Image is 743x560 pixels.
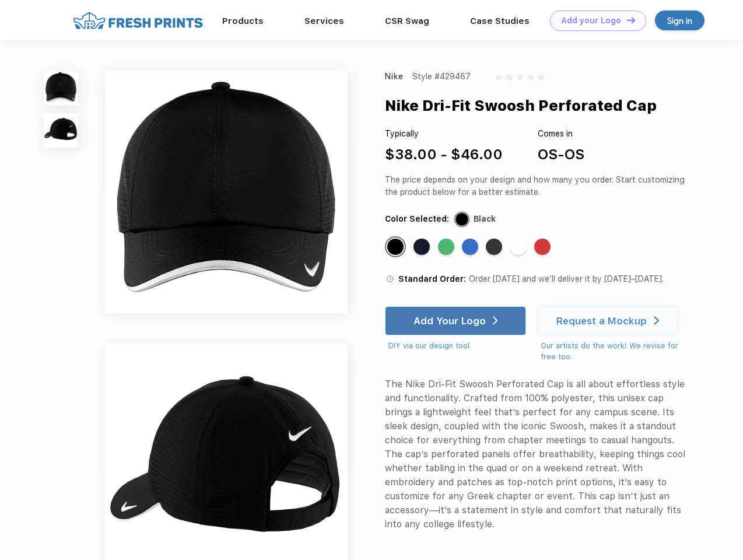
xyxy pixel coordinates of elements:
[438,239,454,255] div: Lucky Green
[385,274,395,284] img: standard order
[517,73,524,80] img: gray_star.svg
[534,239,551,255] div: University Red
[527,73,534,80] img: gray_star.svg
[627,17,635,23] img: DT
[385,174,689,198] div: The price depends on your design and how many you order. Start customizing the product below for ...
[493,316,498,325] img: white arrow
[385,71,404,83] div: Nike
[667,14,692,27] div: Sign in
[474,213,496,225] div: Black
[556,315,647,327] div: Request a Mockup
[655,10,705,30] a: Sign in
[387,239,404,255] div: Black
[469,274,664,283] span: Order [DATE] and we’ll deliver it by [DATE]–[DATE].
[44,113,78,148] img: func=resize&h=100
[385,213,449,225] div: Color Selected:
[561,16,621,26] div: Add your Logo
[385,94,657,117] div: Nike Dri-Fit Swoosh Perforated Cap
[486,239,502,255] div: Anthracite
[495,73,502,80] img: gray_star.svg
[510,239,527,255] div: White
[412,71,471,83] div: Style #429467
[413,239,430,255] div: Navy
[44,71,78,105] img: func=resize&h=100
[654,316,659,325] img: white arrow
[69,10,206,31] img: fo%20logo%202.webp
[538,144,584,165] div: OS-OS
[385,128,503,140] div: Typically
[222,16,264,26] a: Products
[388,340,526,352] div: DIY via our design tool.
[506,73,513,80] img: gray_star.svg
[385,377,689,531] div: The Nike Dri-Fit Swoosh Perforated Cap is all about effortless style and functionality. Crafted f...
[541,340,689,363] div: Our artists do the work! We revise for free too.
[462,239,478,255] div: Blue Sapphire
[538,73,545,80] img: gray_star.svg
[413,315,486,327] div: Add Your Logo
[105,71,348,313] img: func=resize&h=640
[538,128,584,140] div: Comes in
[398,274,466,283] span: Standard Order:
[385,144,503,165] div: $38.00 - $46.00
